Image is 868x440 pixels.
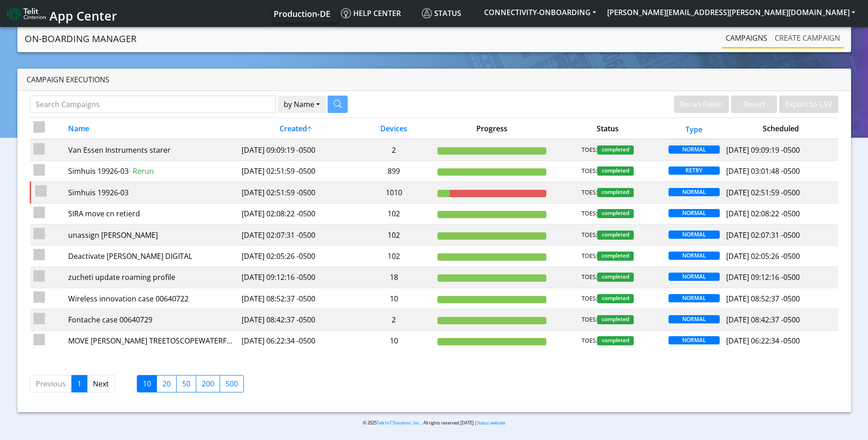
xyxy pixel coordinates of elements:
span: TOES: [582,315,597,324]
a: Help center [337,4,418,22]
span: [DATE] 02:08:22 -0500 [726,209,800,219]
td: [DATE] 02:51:59 -0500 [238,182,353,203]
div: Fontache case 00640729 [68,314,235,325]
div: Campaign Executions [17,69,851,91]
span: [DATE] 02:07:31 -0500 [726,230,800,240]
a: Status [418,4,479,22]
span: NORMAL [669,188,720,196]
span: TOES: [582,231,597,240]
td: [DATE] 06:22:34 -0500 [238,330,353,351]
td: 899 [354,161,435,182]
label: 50 [176,375,196,392]
a: Create campaign [771,29,844,47]
td: 1010 [354,182,435,203]
span: Production-DE [274,8,330,19]
span: TOES: [582,273,597,282]
th: Scheduled [723,118,838,140]
span: Status [422,8,461,18]
td: 10 [354,330,435,351]
label: 500 [220,375,244,392]
span: [DATE] 03:01:48 -0500 [726,166,800,176]
a: Telit IoT Solutions, Inc. [377,420,421,426]
th: Status [550,118,665,140]
span: completed [597,166,634,176]
label: 20 [156,375,177,392]
div: zucheti update roaming profile [68,272,235,283]
label: 200 [196,375,220,392]
th: Progress [434,118,550,140]
span: completed [597,188,634,197]
a: App Center [7,4,116,23]
td: 2 [354,309,435,330]
span: [DATE] 02:05:26 -0500 [726,251,800,261]
td: 2 [354,139,435,161]
span: completed [597,294,634,303]
button: CONNECTIVITY-ONBOARDING [479,4,602,21]
div: Wireless innovation case 00640722 [68,293,235,304]
span: completed [597,252,634,261]
td: [DATE] 02:07:31 -0500 [238,224,353,245]
td: [DATE] 09:09:19 -0500 [238,139,353,161]
span: NORMAL [669,209,720,217]
button: Export to CSV [779,96,838,113]
a: Campaigns [722,29,771,47]
a: Your current platform instance [273,4,330,22]
td: 102 [354,224,435,245]
span: NORMAL [669,336,720,344]
div: MOVE [PERSON_NAME] TREETOSCOPEWATERFLOW [68,335,235,346]
span: - Rerun [129,166,154,176]
span: NORMAL [669,294,720,302]
button: Rerun Failed [674,96,729,113]
img: logo-telit-cinterion-gw-new.png [7,6,46,21]
span: TOES: [582,145,597,155]
span: [DATE] 09:12:16 -0500 [726,272,800,282]
input: Search Campaigns [30,96,276,113]
span: completed [597,336,634,345]
td: [DATE] 02:08:22 -0500 [238,203,353,224]
span: [DATE] 09:09:19 -0500 [726,145,800,155]
span: TOES: [582,166,597,176]
td: [DATE] 08:52:37 -0500 [238,288,353,309]
span: completed [597,273,634,282]
td: 102 [354,246,435,267]
a: 1 [71,375,87,392]
th: Type [665,118,723,140]
span: completed [597,209,634,218]
span: TOES: [582,209,597,218]
td: [DATE] 08:42:37 -0500 [238,309,353,330]
span: NORMAL [669,252,720,260]
td: 18 [354,267,435,288]
div: Simhuis 19926-03 [68,166,235,177]
img: knowledge.svg [341,8,351,18]
button: [PERSON_NAME][EMAIL_ADDRESS][PERSON_NAME][DOMAIN_NAME] [602,4,861,21]
label: 10 [137,375,157,392]
a: On-Boarding Manager [25,30,136,48]
div: Deactivate [PERSON_NAME] DIGITAL [68,251,235,262]
span: TOES: [582,188,597,197]
a: Status website [477,420,505,426]
span: NORMAL [669,315,720,323]
span: App Center [49,7,117,24]
span: [DATE] 06:22:34 -0500 [726,336,800,346]
th: Created [238,118,353,140]
td: [DATE] 02:51:59 -0500 [238,161,353,182]
span: NORMAL [669,145,720,154]
span: TOES: [582,336,597,345]
div: unassign [PERSON_NAME] [68,230,235,241]
span: [DATE] 02:51:59 -0500 [726,188,800,198]
span: completed [597,315,634,324]
th: Name [65,118,238,140]
td: 102 [354,203,435,224]
div: Simhuis 19926-03 [68,187,235,198]
img: status.svg [422,8,432,18]
td: [DATE] 09:12:16 -0500 [238,267,353,288]
td: 10 [354,288,435,309]
a: Next [87,375,115,392]
button: Revert [731,96,777,113]
span: [DATE] 08:42:37 -0500 [726,315,800,325]
span: TOES: [582,252,597,261]
span: [DATE] 08:52:37 -0500 [726,294,800,304]
span: NORMAL [669,273,720,281]
div: Van Essen Instruments starer [68,145,235,156]
span: RETRY [669,166,720,175]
